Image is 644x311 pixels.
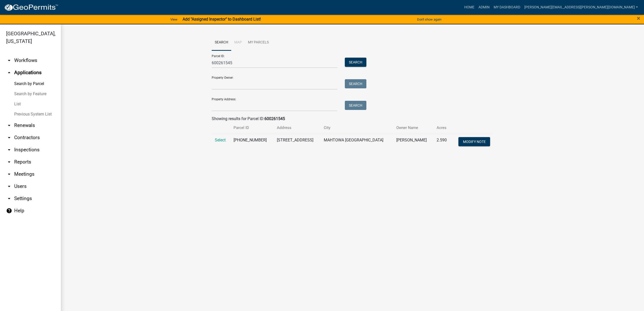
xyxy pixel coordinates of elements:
strong: 600261545 [264,116,285,121]
th: City [321,122,393,134]
th: Acres [434,122,452,134]
a: [PERSON_NAME][EMAIL_ADDRESS][PERSON_NAME][DOMAIN_NAME] [522,3,640,12]
td: [PHONE_NUMBER] [230,134,274,151]
span: Modify Note [463,139,486,143]
button: Close [637,15,640,21]
div: Showing results for Parcel ID: [212,116,493,122]
i: arrow_drop_down [6,135,12,141]
td: [STREET_ADDRESS] [274,134,321,151]
td: [PERSON_NAME] [393,134,434,151]
strong: Add "Assigned Inspector" to Dashboard List! [183,17,261,22]
th: Parcel ID [230,122,274,134]
button: Search [345,101,366,110]
a: View [168,15,180,24]
th: Owner Name [393,122,434,134]
i: arrow_drop_down [6,57,12,63]
a: Select [215,138,226,142]
button: Modify Note [458,137,490,146]
i: arrow_drop_down [6,122,12,128]
a: Admin [476,3,492,12]
button: Search [345,58,366,67]
td: MAHTOWA [GEOGRAPHIC_DATA] [321,134,393,151]
th: Address [274,122,321,134]
td: 2.590 [434,134,452,151]
a: Search [212,35,231,51]
i: arrow_drop_down [6,147,12,153]
i: arrow_drop_down [6,159,12,165]
i: help [6,208,12,214]
i: arrow_drop_down [6,195,12,202]
a: My Dashboard [492,3,522,12]
button: Search [345,79,366,88]
i: arrow_drop_down [6,183,12,189]
i: arrow_drop_down [6,171,12,177]
span: × [637,15,640,22]
a: Home [462,3,476,12]
button: Don't show again [415,15,443,24]
a: My Parcels [245,35,272,51]
i: arrow_drop_up [6,70,12,76]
